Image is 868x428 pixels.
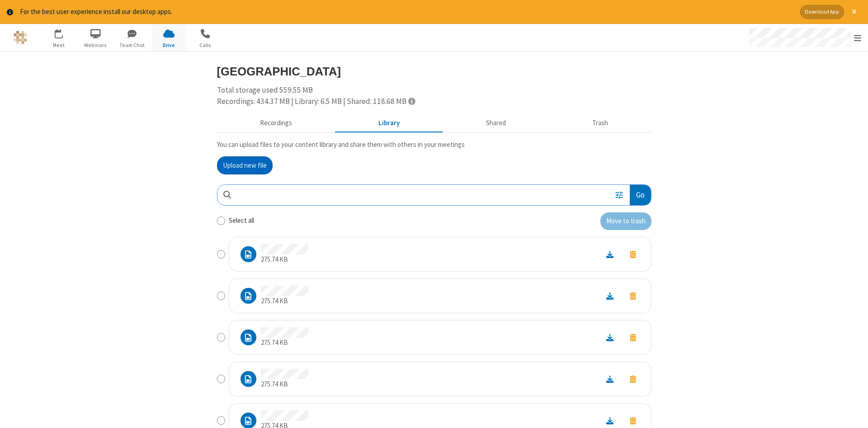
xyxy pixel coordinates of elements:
a: Download file [598,374,622,384]
button: Go [630,185,651,205]
h3: [GEOGRAPHIC_DATA] [217,65,651,78]
button: Download App [800,5,844,19]
button: Move to trash [622,331,644,343]
button: Recorded meetings [217,114,335,132]
a: Download file [598,415,622,426]
div: 1 [61,29,67,36]
div: For the best user experience install our desktop apps. [20,7,793,17]
button: Trash [549,114,651,132]
span: Calls [189,41,222,49]
span: Drive [152,41,186,49]
button: Content library [335,114,443,132]
button: Move to trash [600,212,651,230]
span: Totals displayed include files that have been moved to the trash. [408,97,415,105]
span: Webinars [79,41,113,49]
button: Move to trash [622,248,644,260]
button: Shared during meetings [443,114,549,132]
button: Logo [3,24,37,51]
button: Upload new file [217,156,273,174]
p: 275.74 KB [261,296,308,306]
p: 275.74 KB [261,379,308,390]
iframe: Chat [845,404,861,422]
img: QA Selenium DO NOT DELETE OR CHANGE [14,31,27,44]
a: Download file [598,291,622,301]
p: You can upload files to your content library and share them with others in your meetings [217,140,651,150]
a: Download file [598,332,622,343]
div: Open menu [741,24,868,51]
span: Meet [42,41,76,49]
p: 275.74 KB [261,254,308,265]
button: Move to trash [622,373,644,385]
button: Close alert [847,5,861,19]
p: 275.74 KB [261,338,308,348]
button: Move to trash [622,414,644,427]
div: Recordings: 434.37 MB | Library: 6.5 MB | Shared: 118.68 MB [217,96,651,108]
div: Total storage used 559.55 MB [217,85,651,108]
button: Move to trash [622,290,644,302]
a: Download file [598,249,622,259]
label: Select all [229,216,254,226]
span: Team Chat [115,41,149,49]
